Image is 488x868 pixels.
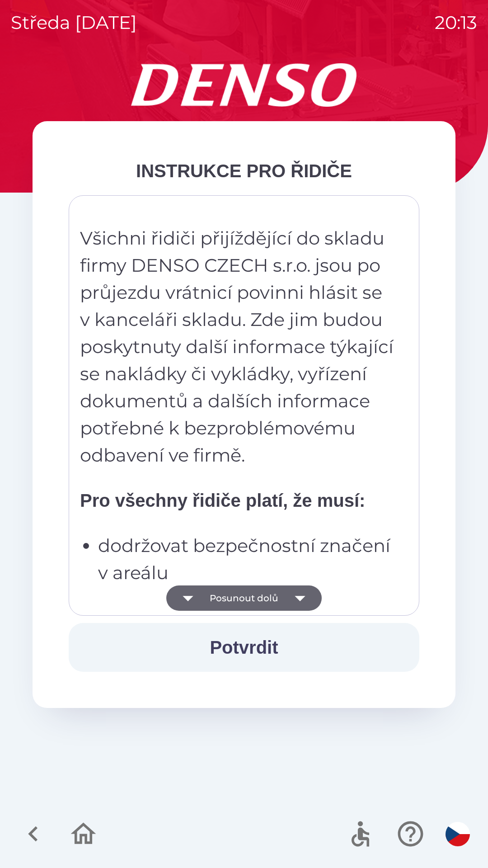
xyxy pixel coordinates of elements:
img: cs flag [446,822,470,846]
p: středa [DATE] [11,9,137,36]
p: 20:13 [435,9,477,36]
div: INSTRUKCE PRO ŘIDIČE [69,157,419,184]
p: Všichni řidiči přijíždějící do skladu firmy DENSO CZECH s.r.o. jsou po průjezdu vrátnicí povinni ... [80,225,395,469]
p: dodržovat bezpečnostní značení v areálu [98,532,395,586]
strong: Pro všechny řidiče platí, že musí: [80,491,365,510]
button: Posunout dolů [166,585,322,611]
button: Potvrdit [69,623,419,672]
img: Logo [33,63,455,107]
